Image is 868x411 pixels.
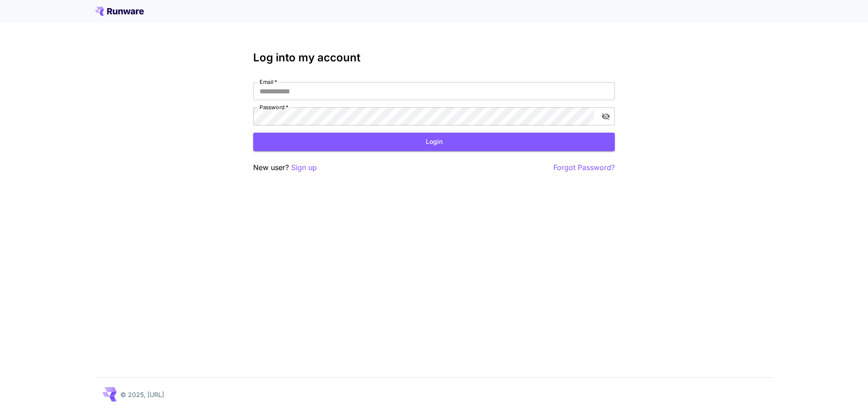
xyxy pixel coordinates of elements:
[253,133,615,151] button: Login
[259,103,288,111] label: Password
[598,108,614,125] button: toggle password visibility
[253,51,615,64] h3: Log into my account
[291,162,317,173] button: Sign up
[120,390,164,399] p: © 2025, [URL]
[553,162,615,173] button: Forgot Password?
[259,78,277,86] label: Email
[253,162,317,173] p: New user?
